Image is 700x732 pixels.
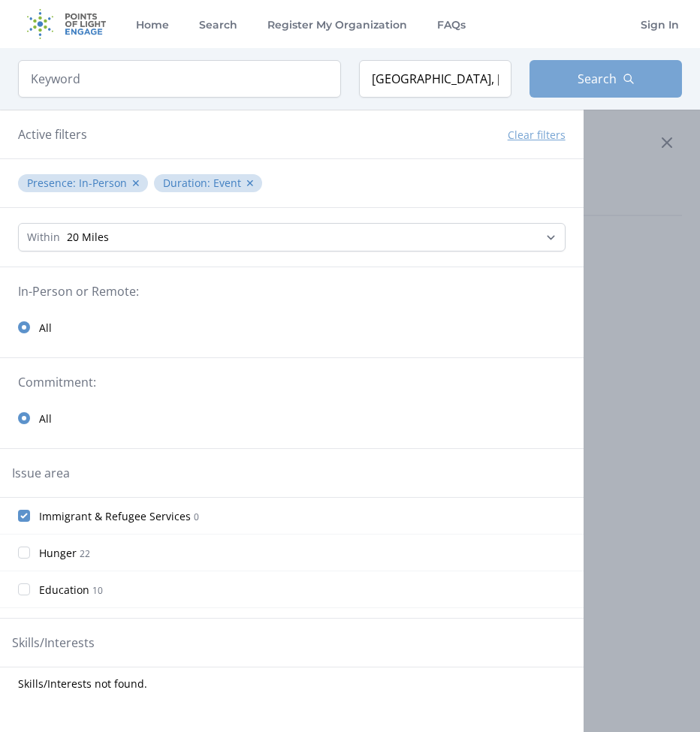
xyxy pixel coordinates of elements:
[18,125,87,143] h3: Active filters
[508,128,566,143] button: Clear filters
[12,634,95,652] legend: Skills/Interests
[246,176,255,191] button: ✕
[39,583,89,598] span: Education
[18,547,30,559] input: Hunger 22
[18,676,147,691] span: Skills/Interests not found.
[578,70,617,88] span: Search
[530,60,682,98] button: Search
[131,176,140,191] button: ✕
[18,373,566,391] legend: Commitment:
[194,511,199,523] span: 0
[80,547,90,560] span: 22
[213,176,241,190] span: Event
[18,583,30,595] input: Education 10
[163,176,213,190] span: Duration :
[18,510,30,522] input: Immigrant & Refugee Services 0
[27,176,79,190] span: Presence :
[39,546,77,561] span: Hunger
[18,282,566,300] legend: In-Person or Remote:
[39,321,52,336] span: All
[39,411,52,426] span: All
[18,223,566,252] select: Search Radius
[92,584,103,597] span: 10
[39,509,191,524] span: Immigrant & Refugee Services
[79,176,127,190] span: In-Person
[18,60,341,98] input: Keyword
[12,464,70,482] legend: Issue area
[359,60,511,98] input: Location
